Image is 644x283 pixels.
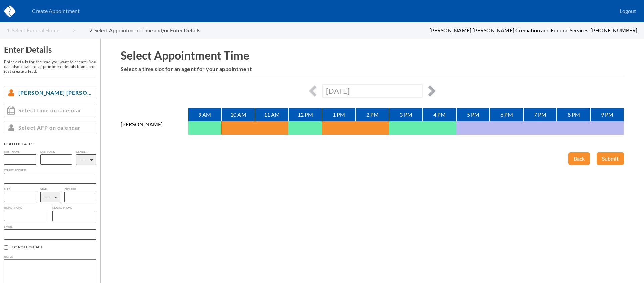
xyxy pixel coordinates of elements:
[188,108,221,121] div: 9 AM
[597,152,624,165] button: Submit
[590,108,624,121] div: 9 PM
[557,108,590,121] div: 8 PM
[52,206,97,209] label: Mobile Phone
[64,188,97,191] label: Zip Code
[18,107,82,113] span: Select time on calendar
[4,169,96,172] label: Street Address
[255,108,288,121] div: 11 AM
[121,66,624,72] h6: Select a time slot for an agent for your appointment
[12,245,96,249] span: Do Not Contact
[322,108,356,121] div: 1 PM
[423,108,456,121] div: 4 PM
[76,150,96,153] label: Gender
[7,27,76,33] a: 1. Select Funeral Home
[568,152,590,165] button: Back
[89,27,214,33] a: 2. Select Appointment Time and/or Enter Details
[590,27,637,33] span: [PHONE_NUMBER]
[4,150,36,153] label: First Name
[288,108,322,121] div: 12 PM
[389,108,423,121] div: 3 PM
[4,206,48,209] label: Home Phone
[490,108,523,121] div: 6 PM
[4,188,36,191] label: City
[18,90,93,96] span: [PERSON_NAME] [PERSON_NAME] Cremation and Funeral Services
[456,108,490,121] div: 5 PM
[121,49,624,62] h1: Select Appointment Time
[4,255,96,258] label: Notes
[429,27,590,33] span: [PERSON_NAME] [PERSON_NAME] Cremation and Funeral Services -
[356,108,389,121] div: 2 PM
[40,150,72,153] label: Last Name
[18,125,81,131] span: Select AFP on calendar
[523,108,557,121] div: 7 PM
[4,225,96,228] label: Email
[40,188,60,191] label: State
[4,45,96,54] h3: Enter Details
[4,141,96,146] div: Lead Details
[221,108,255,121] div: 10 AM
[4,59,96,73] h6: Enter details for the lead you want to create. You can also leave the appointment details blank a...
[121,121,188,135] div: [PERSON_NAME]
